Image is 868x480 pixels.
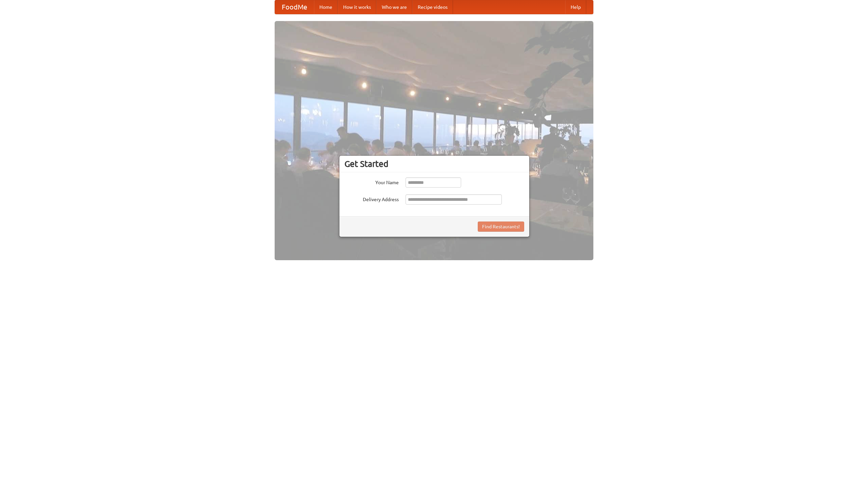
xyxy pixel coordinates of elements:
a: Recipe videos [412,0,453,14]
a: Home [314,0,338,14]
label: Your Name [344,177,399,186]
h3: Get Started [344,159,524,169]
a: Help [565,0,586,14]
label: Delivery Address [344,194,399,203]
a: FoodMe [275,0,314,14]
button: Find Restaurants! [478,222,524,232]
a: Who we are [376,0,412,14]
a: How it works [338,0,376,14]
